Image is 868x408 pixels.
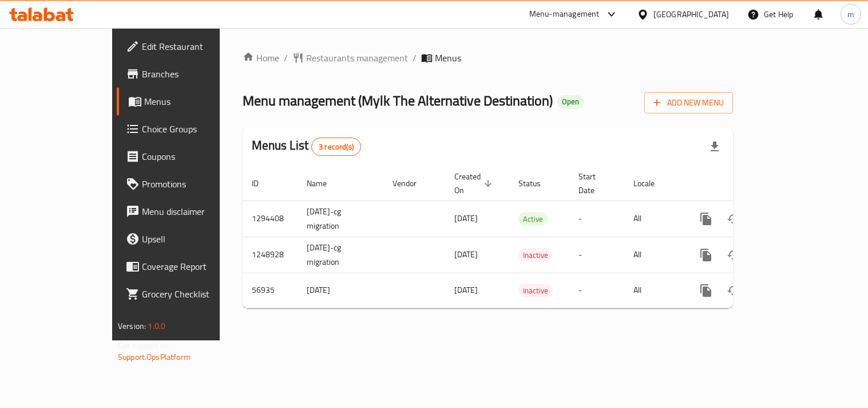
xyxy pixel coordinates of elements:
span: Get support on: [118,338,171,353]
a: Menu disclaimer [117,198,257,225]
span: Menu disclaimer [142,205,248,218]
span: [DATE] [454,211,478,226]
td: 56935 [243,273,298,308]
button: more [692,205,720,233]
div: Inactive [518,284,553,297]
a: Coupons [117,143,257,170]
span: Inactive [518,284,553,297]
span: 1.0.0 [148,319,165,334]
span: Vendor [393,176,431,190]
span: Start Date [578,170,611,197]
span: Restaurants management [306,51,408,65]
td: 1248928 [243,237,298,273]
a: Upsell [117,225,257,253]
a: Home [243,51,279,65]
li: / [284,51,288,65]
span: Grocery Checklist [142,287,248,301]
a: Restaurants management [292,51,408,65]
a: Menus [117,88,257,115]
button: Add New Menu [644,92,733,113]
div: Total records count [311,138,361,156]
nav: breadcrumb [243,51,733,65]
span: Menu management ( Mylk The Alternative Destination ) [243,88,553,113]
th: Actions [683,166,811,201]
span: Inactive [518,249,553,262]
span: Menus [435,51,461,65]
span: Choice Groups [142,122,248,136]
span: Name [307,176,342,190]
span: Status [518,176,556,190]
h2: Menus List [252,137,361,156]
span: Branches [142,67,248,81]
a: Support.OpsPlatform [118,350,191,364]
span: Open [557,97,584,107]
div: [GEOGRAPHIC_DATA] [653,8,729,21]
span: Active [518,213,548,226]
span: 3 record(s) [312,142,360,152]
div: Active [518,212,548,226]
span: Created On [454,170,496,197]
td: - [569,273,624,308]
span: ID [252,176,274,190]
td: All [624,273,683,308]
span: Promotions [142,177,248,191]
button: more [692,277,720,304]
a: Edit Restaurant [117,33,257,60]
a: Coverage Report [117,253,257,280]
span: [DATE] [454,283,478,297]
span: [DATE] [454,247,478,262]
a: Grocery Checklist [117,280,257,308]
span: Coupons [142,150,248,163]
div: Export file [701,133,728,160]
table: enhanced table [243,166,811,308]
td: [DATE] [298,273,383,308]
td: 1294408 [243,201,298,237]
span: Version: [118,319,146,334]
span: Upsell [142,232,248,246]
span: Locale [633,176,669,190]
td: - [569,237,624,273]
td: All [624,201,683,237]
div: Open [557,95,584,109]
span: Edit Restaurant [142,40,248,53]
button: Change Status [720,241,747,269]
li: / [413,51,417,65]
span: Menus [144,95,248,108]
a: Branches [117,60,257,88]
a: Promotions [117,170,257,198]
td: - [569,201,624,237]
span: Coverage Report [142,260,248,273]
a: Choice Groups [117,115,257,143]
td: [DATE]-cg migration [298,201,383,237]
button: Change Status [720,277,747,304]
span: m [847,8,854,21]
td: [DATE]-cg migration [298,237,383,273]
button: more [692,241,720,269]
div: Menu-management [529,7,600,21]
span: Add New Menu [653,96,724,110]
button: Change Status [720,205,747,233]
td: All [624,237,683,273]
